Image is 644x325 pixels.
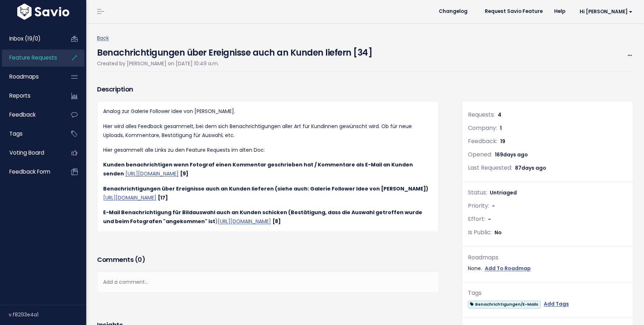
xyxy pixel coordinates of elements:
[468,253,627,263] div: Roadmaps
[492,202,495,209] span: -
[468,137,497,145] span: Feedback:
[218,218,271,225] a: [URL][DOMAIN_NAME]
[485,264,531,273] a: Add To Roadmap
[103,107,433,116] p: Analog zur Galerie Follower Idee von [PERSON_NAME].
[495,151,528,158] span: 169
[548,6,571,17] a: Help
[9,168,50,175] span: Feedback form
[103,122,433,140] p: Hier wird alles Feedback gesammelt, bei dem sich Benachrichtigungen aller Art für Kundinnen gewün...
[468,264,627,273] div: None.
[2,88,60,104] a: Reports
[468,228,492,236] span: Is Public:
[103,209,422,225] strong: E-Mail Benachrichtigung für Bildauswahl auch an Kunden schicken (Bestätigung, dass die Auswahl ge...
[468,110,495,119] span: Requests:
[468,300,541,308] a: Benachrichtigungen/E-Mails
[515,164,546,171] span: 87
[9,92,31,99] span: Reports
[97,60,219,67] span: Created by [PERSON_NAME] on [DATE] 10:49 a.m.
[103,161,413,177] strong: Kunden benachrichtigen wenn Fotograf einen Kommentar geschrieben hat / Kommentare als E-Mail an K...
[272,218,281,225] strong: [8]
[9,305,86,324] div: v.f8293e4a1
[9,111,36,118] span: Feedback
[2,30,60,47] a: Inbox (19/0)
[158,194,168,201] strong: [17]
[2,164,60,180] a: Feedback form
[103,185,428,192] strong: Benachrichtigungen über Ereignisse auch an Kunden lieferen (siehe auch: Galerie Follower Idee von...
[103,208,433,226] p: )
[571,6,638,17] a: Hi [PERSON_NAME]
[97,43,372,59] h4: Benachrichtigungen über Ereignisse auch an Kunden liefern [34]
[9,54,57,61] span: Feature Requests
[468,202,489,210] span: Priority:
[488,216,491,223] span: -
[9,35,41,42] span: Inbox (19/0)
[103,146,433,155] p: Hier gesammelt alle Links zu den Feature Requests im alten Doc:
[439,9,468,14] span: Changelog
[580,9,632,14] span: Hi [PERSON_NAME]
[498,111,501,118] span: 4
[544,300,569,308] a: Add Tags
[521,164,546,171] span: days ago
[97,272,439,293] div: Add a comment...
[500,124,502,132] span: 1
[9,149,44,156] span: Voting Board
[125,170,179,177] a: [URL][DOMAIN_NAME]
[490,189,517,196] span: Untriaged
[138,255,142,264] span: 0
[503,151,528,158] span: days ago
[15,4,71,20] img: logo-white.9d6f32f41409.svg
[97,255,439,265] h3: Comments ( )
[468,301,541,308] span: Benachrichtigungen/E-Mails
[468,150,492,159] span: Opened:
[180,170,188,177] strong: [9]
[2,69,60,85] a: Roadmaps
[2,107,60,123] a: Feedback
[97,34,109,42] a: Back
[500,138,505,145] span: 19
[468,124,497,132] span: Company:
[2,50,60,66] a: Feature Requests
[2,145,60,161] a: Voting Board
[468,164,512,172] span: Last Requested:
[9,73,39,80] span: Roadmaps
[97,84,439,94] h3: Description
[468,215,485,223] span: Effort:
[479,6,548,17] a: Request Savio Feature
[494,229,502,236] span: No
[2,126,60,142] a: Tags
[103,194,156,201] a: [URL][DOMAIN_NAME]
[468,188,487,197] span: Status:
[468,288,627,298] div: Tags
[9,130,23,137] span: Tags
